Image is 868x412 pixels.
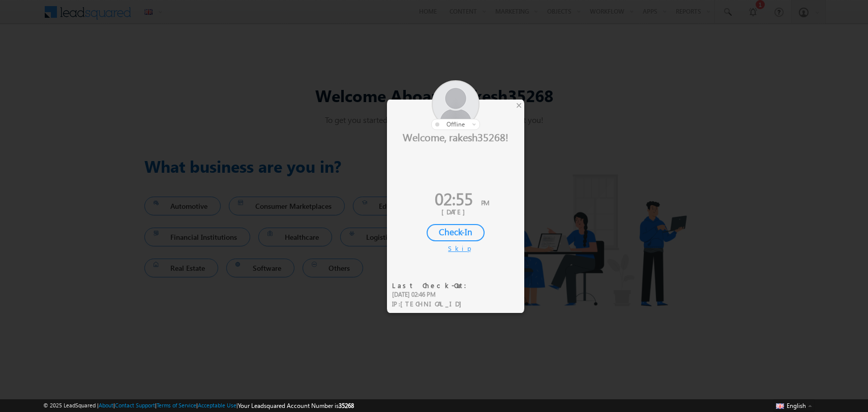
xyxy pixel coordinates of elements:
div: IP : [392,299,473,309]
span: PM [481,198,489,207]
span: offline [446,120,465,128]
div: Skip [448,244,463,253]
a: About [99,402,113,408]
span: English [787,402,806,409]
button: English [773,399,814,411]
div: Check-In [427,224,485,241]
span: 35268 [339,402,354,409]
span: © 2025 LeadSquared | | | | | [43,401,354,410]
div: × [514,100,524,111]
span: [TECHNICAL_ID] [400,299,467,308]
span: Your Leadsquared Account Number is [238,402,354,409]
div: [DATE] 02:46 PM [392,290,473,299]
span: 02:55 [435,187,473,210]
a: Acceptable Use [198,402,236,408]
div: Welcome, rakesh35268! [387,130,524,143]
a: Terms of Service [157,402,196,408]
a: Contact Support [115,402,155,408]
div: [DATE] [395,207,517,216]
div: Last Check-Out: [392,281,473,290]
